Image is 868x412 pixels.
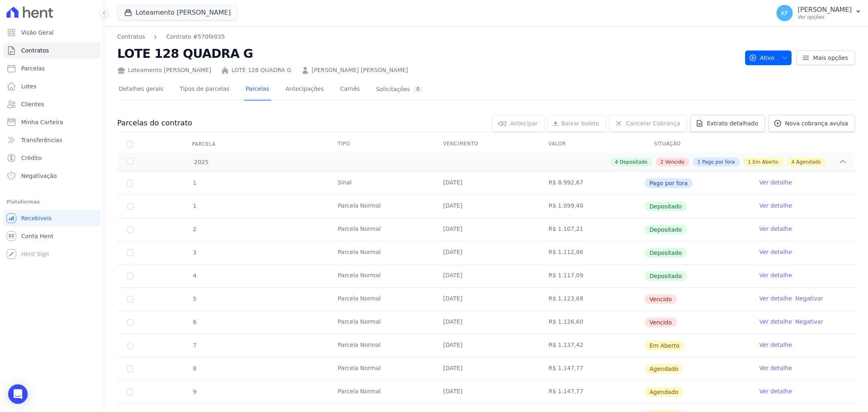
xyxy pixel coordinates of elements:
[117,66,211,75] div: Loteamento [PERSON_NAME]
[192,180,197,186] span: 1
[127,389,133,395] input: default
[3,24,101,41] a: Visão Geral
[539,357,644,380] td: R$ 1.147,77
[117,118,192,128] h3: Parcelas do contrato
[690,115,765,132] a: Extrato detalhado
[192,249,197,256] span: 3
[539,218,644,241] td: R$ 1.107,21
[3,228,101,244] a: Conta Hent
[192,296,197,302] span: 5
[433,334,539,357] td: [DATE]
[645,202,687,211] span: Depositado
[117,33,739,41] nav: Breadcrumb
[312,66,408,75] a: [PERSON_NAME] [PERSON_NAME]
[127,273,133,279] input: Só é possível selecionar pagamentos em aberto
[21,46,49,55] span: Contratos
[770,2,868,24] button: KF [PERSON_NAME] Ver opções
[645,364,683,374] span: Agendado
[645,294,677,304] span: Vencido
[178,79,231,101] a: Tipos de parcelas
[3,42,101,59] a: Contratos
[21,214,52,222] span: Recebíveis
[117,33,225,41] nav: Breadcrumb
[21,82,37,90] span: Lotes
[660,158,664,166] span: 2
[192,203,197,209] span: 1
[645,318,677,327] span: Vencido
[433,357,539,380] td: [DATE]
[759,202,792,210] a: Ver detalhe
[376,85,423,93] div: Solicitações
[328,218,433,241] td: Parcela Normal
[21,118,63,126] span: Minha Carteira
[539,265,644,287] td: R$ 1.117,09
[3,60,101,77] a: Parcelas
[328,357,433,380] td: Parcela Normal
[796,158,821,166] span: Agendado
[759,341,792,349] a: Ver detalhe
[539,311,644,334] td: R$ 1.126,60
[3,150,101,166] a: Crédito
[433,241,539,264] td: [DATE]
[539,172,644,195] td: R$ 8.992,67
[328,311,433,334] td: Parcela Normal
[374,79,424,101] a: Solicitações0
[127,342,133,349] input: default
[759,271,792,279] a: Ver detalhe
[759,364,792,372] a: Ver detalhe
[796,50,855,65] a: Mais opções
[768,115,855,132] a: Nova cobrança avulsa
[21,28,54,37] span: Visão Geral
[127,296,133,302] input: default
[7,197,97,207] div: Plataformas
[539,195,644,218] td: R$ 1.099,40
[194,158,209,167] span: 2025
[615,158,618,166] span: 4
[645,248,687,258] span: Depositado
[328,195,433,218] td: Parcela Normal
[749,50,775,65] span: Ativo
[645,387,683,397] span: Agendado
[813,54,848,62] span: Mais opções
[21,232,53,240] span: Conta Hent
[707,119,758,127] span: Extrato detalhado
[127,226,133,233] input: Só é possível selecionar pagamentos em aberto
[244,79,271,101] a: Parcelas
[21,64,45,72] span: Parcelas
[3,210,101,226] a: Recebíveis
[117,33,145,41] a: Contratos
[433,311,539,334] td: [DATE]
[752,158,778,166] span: Em Aberto
[117,5,238,20] button: Loteamento [PERSON_NAME]
[433,195,539,218] td: [DATE]
[328,381,433,403] td: Parcela Normal
[433,288,539,311] td: [DATE]
[21,100,44,108] span: Clientes
[192,342,197,348] span: 7
[117,79,165,101] a: Detalhes gerais
[539,288,644,311] td: R$ 1.123,68
[433,136,539,153] th: Vencimento
[3,114,101,130] a: Minha Carteira
[645,271,687,281] span: Depositado
[127,319,133,326] input: default
[127,180,133,186] input: Só é possível selecionar pagamentos em aberto
[433,172,539,195] td: [DATE]
[785,119,848,127] span: Nova cobrança avulsa
[745,50,792,65] button: Ativo
[433,381,539,403] td: [DATE]
[127,203,133,210] input: Só é possível selecionar pagamentos em aberto
[328,241,433,264] td: Parcela Normal
[3,96,101,112] a: Clientes
[182,136,225,152] div: Parcela
[645,178,693,188] span: Pago por fora
[413,85,423,93] div: 0
[759,387,792,395] a: Ver detalhe
[328,288,433,311] td: Parcela Normal
[127,250,133,256] input: Só é possível selecionar pagamentos em aberto
[127,366,133,372] input: default
[192,319,197,325] span: 6
[539,241,644,264] td: R$ 1.112,86
[21,172,57,180] span: Negativação
[791,158,795,166] span: 4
